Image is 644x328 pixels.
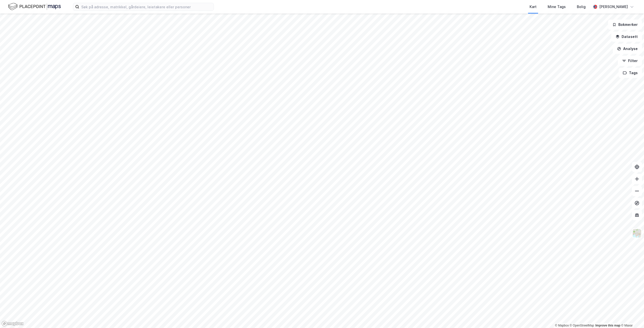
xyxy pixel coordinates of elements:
div: Kontrollprogram for chat [619,304,644,328]
button: Analyse [613,44,642,54]
input: Søk på adresse, matrikkel, gårdeiere, leietakere eller personer [79,3,214,11]
iframe: Chat Widget [619,304,644,328]
a: Mapbox homepage [2,321,24,326]
button: Filter [618,56,642,66]
div: Mine Tags [548,4,566,10]
div: Kart [530,4,537,10]
button: Datasett [611,32,642,42]
a: Improve this map [595,324,620,327]
img: logo.f888ab2527a4732fd821a326f86c7f29.svg [8,2,61,11]
div: Bolig [577,4,586,10]
img: Z [632,228,642,238]
button: Tags [619,68,642,78]
a: Mapbox [555,324,569,327]
a: OpenStreetMap [570,324,594,327]
button: Bokmerker [608,20,642,30]
div: [PERSON_NAME] [599,4,628,10]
